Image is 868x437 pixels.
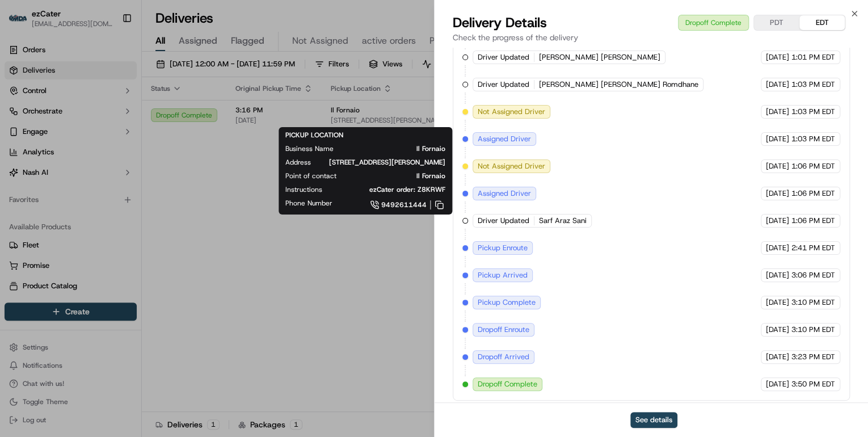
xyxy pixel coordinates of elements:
span: [DATE] [766,188,789,199]
span: 2:41 PM EDT [791,243,835,253]
span: 1:06 PM EDT [791,161,835,171]
a: 📗Knowledge Base [7,160,91,180]
span: Pickup Arrived [478,270,528,280]
span: Assigned Driver [478,134,531,144]
span: Phone Number [285,199,332,208]
div: 💻 [96,166,105,175]
span: [DATE] [766,161,789,171]
span: Point of contact [285,171,336,180]
span: Assigned Driver [478,188,531,199]
span: Dropoff Arrived [478,352,529,362]
span: 3:10 PM EDT [791,325,835,335]
span: 1:06 PM EDT [791,188,835,199]
a: 💻API Documentation [91,160,187,180]
span: [PERSON_NAME] [PERSON_NAME] [539,52,660,62]
span: [DATE] [766,52,789,62]
span: [DATE] [766,325,789,335]
button: PDT [754,15,799,30]
div: 📗 [11,166,20,175]
span: 9492611444 [381,200,427,209]
span: 1:06 PM EDT [791,216,835,226]
span: 1:01 PM EDT [791,52,835,62]
span: Il Fornaio [355,171,445,180]
span: [DATE] [766,270,789,280]
img: Nash [11,11,34,34]
span: Driver Updated [478,52,529,62]
span: Not Assigned Driver [478,107,545,117]
span: Dropoff Complete [478,379,537,389]
span: [DATE] [766,216,789,226]
span: Instructions [285,185,322,194]
button: See details [630,412,677,428]
span: Knowledge Base [23,165,87,176]
span: [DATE] [766,107,789,117]
span: ezCater order: Z8KRWF [340,185,445,194]
p: Welcome 👋 [11,45,207,64]
span: PICKUP LOCATION [285,131,343,140]
div: We're available if you need us! [39,120,144,129]
span: [DATE] [766,379,789,389]
a: Powered byPylon [80,192,137,201]
span: Driver Updated [478,216,529,226]
button: EDT [799,15,845,30]
span: Delivery Details [453,14,547,32]
p: Check the progress of the delivery [453,32,850,43]
span: Not Assigned Driver [478,161,545,171]
span: 3:23 PM EDT [791,352,835,362]
span: Pickup Enroute [478,243,528,253]
img: 1736555255976-a54dd68f-1ca7-489b-9aae-adbdc363a1c4 [11,108,32,129]
span: 3:50 PM EDT [791,379,835,389]
span: 3:10 PM EDT [791,297,835,308]
span: Driver Updated [478,79,529,90]
span: [PERSON_NAME] [PERSON_NAME] Romdhane [539,79,698,90]
span: [DATE] [766,297,789,308]
span: Address [285,158,311,167]
span: Pylon [113,192,137,201]
span: Business Name [285,144,334,153]
span: 1:03 PM EDT [791,134,835,144]
span: 3:06 PM EDT [791,270,835,280]
span: Dropoff Enroute [478,325,529,335]
span: [DATE] [766,243,789,253]
span: [DATE] [766,79,789,90]
button: Start new chat [193,112,207,125]
span: [DATE] [766,134,789,144]
span: Il Fornaio [352,144,445,153]
div: Start new chat [39,108,186,120]
span: Pickup Complete [478,297,536,308]
input: Got a question? Start typing here... [30,73,204,85]
a: 9492611444 [351,199,445,211]
span: 1:03 PM EDT [791,79,835,90]
span: 1:03 PM EDT [791,107,835,117]
span: [DATE] [766,352,789,362]
span: [STREET_ADDRESS][PERSON_NAME] [329,158,445,167]
span: Sarf Araz Sani [539,216,587,226]
span: API Documentation [107,165,182,176]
